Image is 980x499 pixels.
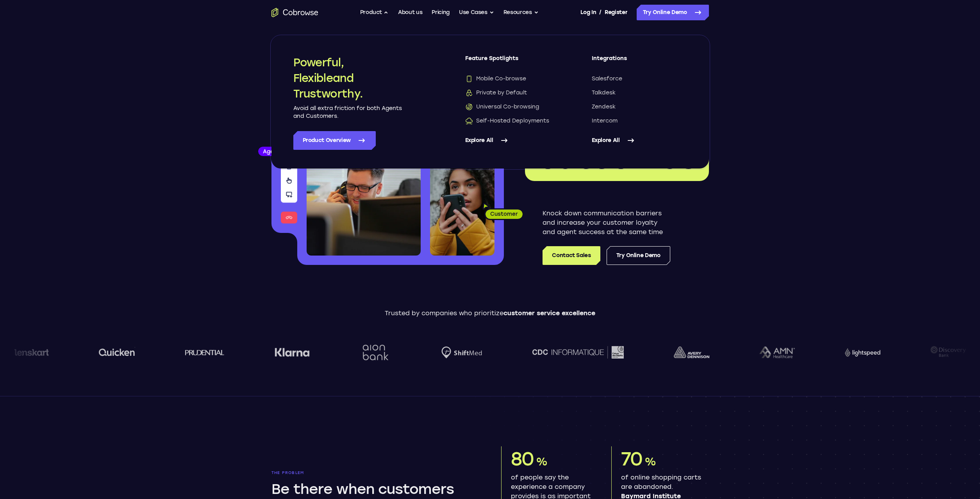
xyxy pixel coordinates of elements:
span: Self-Hosted Deployments [465,117,549,125]
a: Explore All [592,131,687,150]
button: Resources [503,5,539,20]
a: Contact Sales [543,246,600,265]
span: Salesforce [592,75,622,83]
span: % [536,455,547,468]
a: Try Online Demo [637,5,709,20]
img: AMN Healthcare [759,346,795,359]
span: / [599,8,602,17]
a: Universal Co-browsingUniversal Co-browsing [465,103,561,111]
span: 80 [511,448,534,470]
a: Try Online Demo [607,246,670,265]
img: Self-Hosted Deployments [465,117,473,125]
a: Zendesk [592,103,687,111]
a: Explore All [465,131,561,150]
a: Go to the home page [271,8,318,17]
p: Avoid all extra friction for both Agents and Customers. [293,105,403,120]
a: Self-Hosted DeploymentsSelf-Hosted Deployments [465,117,561,125]
a: Pricing [432,5,450,20]
img: A customer holding their phone [430,163,494,256]
img: Universal Co-browsing [465,103,473,111]
a: Register [605,5,627,20]
a: Private by DefaultPrivate by Default [465,89,561,97]
p: The problem [271,471,479,475]
span: % [644,455,656,468]
span: Feature Spotlights [465,55,561,69]
span: Integrations [592,55,687,69]
img: A customer support agent talking on the phone [307,116,421,256]
a: Log In [580,5,596,20]
a: Product Overview [293,131,376,150]
a: About us [398,5,422,20]
a: Intercom [592,117,687,125]
img: Shiftmed [441,346,482,359]
span: Zendesk [592,103,616,111]
span: Universal Co-browsing [465,103,539,111]
span: Mobile Co-browse [465,75,526,83]
span: 70 [621,448,643,470]
img: Aion Bank [360,337,391,368]
span: Intercom [592,117,618,125]
img: CDC Informatique [532,346,624,358]
a: Salesforce [592,75,687,83]
span: Talkdesk [592,89,616,97]
p: Knock down communication barriers and increase your customer loyalty and agent success at the sam... [543,209,670,237]
img: prudential [185,349,225,355]
button: Product [360,5,389,20]
h2: Powerful, Flexible and Trustworthy. [293,55,403,101]
button: Use Cases [459,5,494,20]
img: Private by Default [465,89,473,97]
img: quicken [99,346,135,358]
img: Mobile Co-browse [465,75,473,83]
a: Talkdesk [592,89,687,97]
img: Lightspeed [845,348,880,356]
a: Mobile Co-browseMobile Co-browse [465,75,561,83]
span: Private by Default [465,89,527,97]
img: Klarna [275,348,310,357]
span: customer service excellence [503,309,595,317]
img: avery-dennison [674,346,709,358]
